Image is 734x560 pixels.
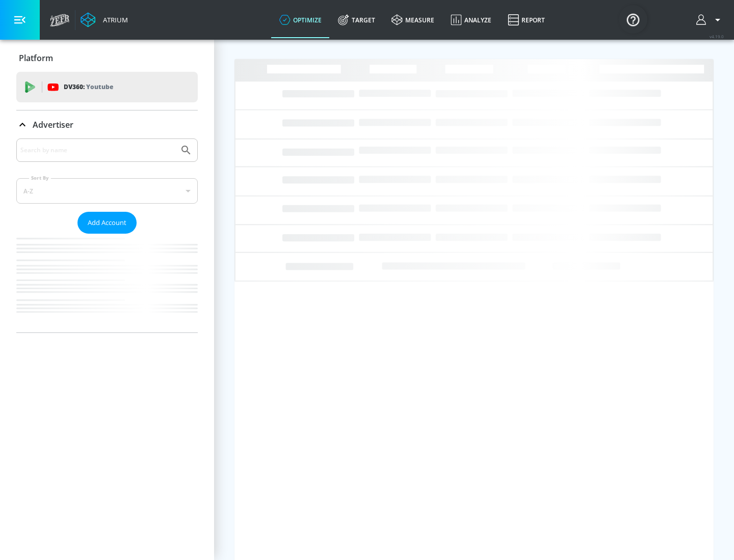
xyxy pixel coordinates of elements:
label: Sort By [29,175,51,181]
div: Atrium [99,15,128,24]
input: Search by name [20,144,175,157]
a: Atrium [81,12,128,27]
p: DV360: [64,81,113,93]
button: Add Account [77,212,137,234]
p: Youtube [86,81,113,92]
div: DV360: Youtube [16,72,198,102]
a: Report [500,2,553,38]
button: Open Resource Center [619,5,647,34]
div: Advertiser [16,138,198,332]
span: v 4.19.0 [710,34,724,39]
a: Analyze [442,2,500,38]
span: Add Account [88,217,126,229]
div: A-Z [16,178,198,204]
p: Platform [19,52,53,64]
nav: list of Advertiser [16,234,198,332]
a: Target [330,2,383,38]
a: optimize [271,2,330,38]
p: Advertiser [33,119,73,130]
div: Platform [16,44,198,72]
div: Advertiser [16,110,198,139]
a: measure [383,2,442,38]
